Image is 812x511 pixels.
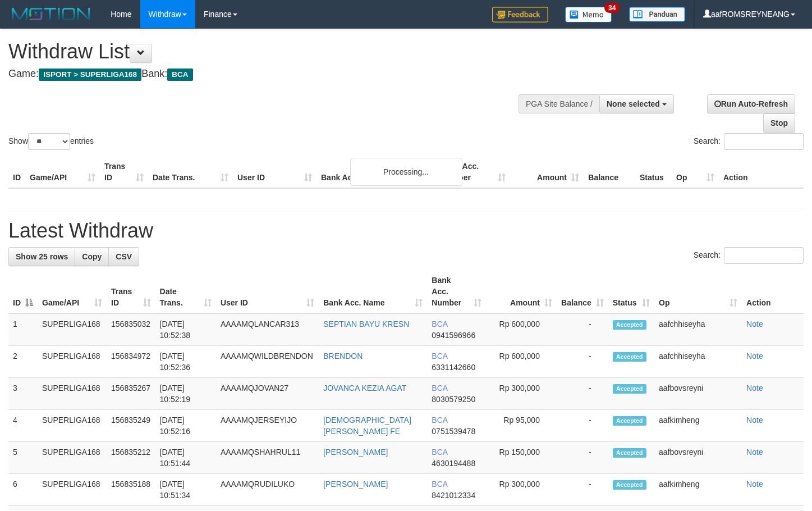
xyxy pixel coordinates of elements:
[432,363,475,372] span: Copy 6331142660 to clipboard
[38,346,107,378] td: SUPERLIGA168
[155,270,216,313] th: Date Trans.: activate to sort column ascending
[654,313,742,346] td: aafchhiseyha
[167,69,192,81] span: BCA
[323,352,363,361] a: BRENDON
[613,320,646,330] span: Accepted
[557,346,608,378] td: -
[25,156,100,188] th: Game/API
[694,247,804,264] label: Search:
[432,331,475,340] span: Copy 0941596966 to clipboard
[654,270,742,313] th: Op: activate to sort column ascending
[323,448,388,457] a: [PERSON_NAME]
[8,474,38,506] td: 6
[608,270,654,313] th: Status: activate to sort column ascending
[8,69,530,80] h4: Game: Bank:
[316,156,437,188] th: Bank Acc. Name
[8,220,804,242] h1: Latest Withdraw
[613,352,646,362] span: Accepted
[746,384,763,393] a: Note
[613,448,646,458] span: Accepted
[155,346,216,378] td: [DATE] 10:52:36
[350,158,462,186] div: Processing...
[155,378,216,410] td: [DATE] 10:52:19
[437,156,510,188] th: Bank Acc. Number
[75,247,109,266] a: Copy
[432,384,447,393] span: BCA
[654,346,742,378] td: aafchhiseyha
[724,133,804,150] input: Search:
[148,156,233,188] th: Date Trans.
[519,94,599,113] div: PGA Site Balance /
[8,346,38,378] td: 2
[613,384,646,394] span: Accepted
[565,7,612,22] img: Button%20Memo.svg
[38,270,107,313] th: Game/API: activate to sort column ascending
[746,448,763,457] a: Note
[719,156,804,188] th: Action
[629,7,685,22] img: panduan.png
[432,416,447,425] span: BCA
[107,474,155,506] td: 156835188
[323,320,409,328] a: SEPTIAN BAYU KRESN
[216,410,319,442] td: AAAAMQJERSEYIJO
[116,252,132,261] span: CSV
[155,474,216,506] td: [DATE] 10:51:34
[584,156,635,188] th: Balance
[319,270,427,313] th: Bank Acc. Name: activate to sort column ascending
[323,480,388,489] a: [PERSON_NAME]
[107,378,155,410] td: 156835267
[38,410,107,442] td: SUPERLIGA168
[216,313,319,346] td: AAAAMQLANCAR313
[654,474,742,506] td: aafkimheng
[432,491,475,500] span: Copy 8421012334 to clipboard
[216,270,319,313] th: User ID: activate to sort column ascending
[107,270,155,313] th: Trans ID: activate to sort column ascending
[107,442,155,474] td: 156835212
[8,378,38,410] td: 3
[38,313,107,346] td: SUPERLIGA168
[557,410,608,442] td: -
[432,352,447,361] span: BCA
[38,378,107,410] td: SUPERLIGA168
[486,313,557,346] td: Rp 600,000
[557,313,608,346] td: -
[16,252,68,261] span: Show 25 rows
[155,442,216,474] td: [DATE] 10:51:44
[746,352,763,361] a: Note
[432,320,447,328] span: BCA
[635,156,672,188] th: Status
[8,247,75,266] a: Show 25 rows
[557,442,608,474] td: -
[486,442,557,474] td: Rp 150,000
[607,99,660,108] span: None selected
[38,474,107,506] td: SUPERLIGA168
[557,378,608,410] td: -
[746,480,763,489] a: Note
[427,270,485,313] th: Bank Acc. Number: activate to sort column ascending
[216,474,319,506] td: AAAAMQRUDILUKO
[39,69,141,81] span: ISPORT > SUPERLIGA168
[8,133,94,150] label: Show entries
[763,113,795,133] a: Stop
[107,410,155,442] td: 156835249
[432,459,475,468] span: Copy 4630194488 to clipboard
[486,270,557,313] th: Amount: activate to sort column ascending
[742,270,804,313] th: Action
[486,378,557,410] td: Rp 300,000
[724,247,804,264] input: Search:
[654,410,742,442] td: aafkimheng
[323,384,406,393] a: JOVANCA KEZIA AGAT
[486,474,557,506] td: Rp 300,000
[8,156,25,188] th: ID
[8,40,530,63] h1: Withdraw List
[216,346,319,378] td: AAAAMQWILDBRENDON
[654,442,742,474] td: aafbovsreyni
[8,410,38,442] td: 4
[654,378,742,410] td: aafbovsreyni
[155,410,216,442] td: [DATE] 10:52:16
[613,480,646,490] span: Accepted
[599,94,674,113] button: None selected
[672,156,719,188] th: Op
[557,270,608,313] th: Balance: activate to sort column ascending
[8,270,38,313] th: ID: activate to sort column descending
